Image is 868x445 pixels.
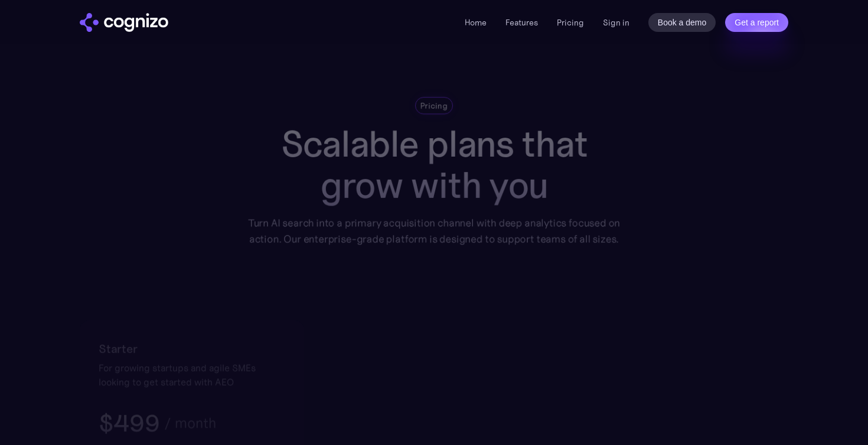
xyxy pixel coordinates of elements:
a: home [80,13,168,32]
a: Features [505,17,538,28]
div: / month [164,416,216,430]
div: Turn AI search into a primary acquisition channel with deep analytics focused on action. Our ente... [240,215,629,247]
img: cognizo logo [80,13,168,32]
a: Get a report [725,13,788,32]
div: For growing startups and agile SMEs looking to get started with AEO [99,360,285,389]
h1: Scalable plans that grow with you [240,124,629,206]
a: Sign in [603,15,629,30]
a: Home [465,17,487,28]
div: Pricing [420,100,448,111]
h2: Starter [99,339,285,358]
a: Book a demo [648,13,716,32]
a: Pricing [557,17,584,28]
h3: $499 [99,408,159,438]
